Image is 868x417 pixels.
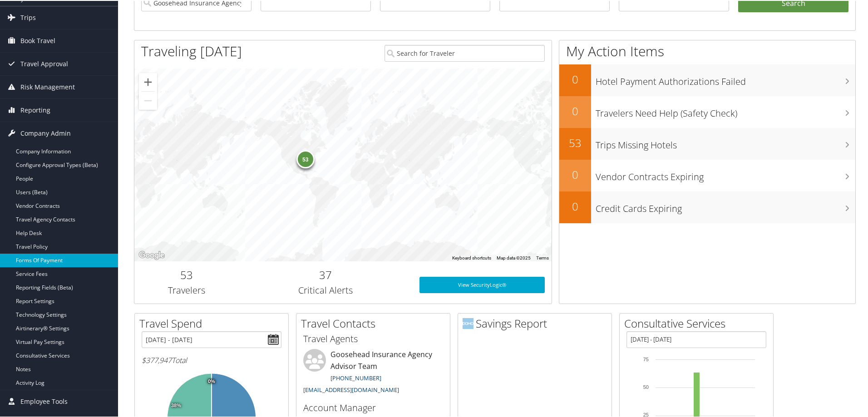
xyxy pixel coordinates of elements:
[419,276,545,292] a: View SecurityLogic®
[385,44,545,61] input: Search for Traveler
[20,389,68,412] span: Employee Tools
[303,401,443,413] h3: Account Manager
[596,165,855,182] h3: Vendor Contracts Expiring
[142,354,172,364] span: $377,947
[20,52,68,74] span: Travel Approval
[296,149,314,167] div: 53
[20,75,75,98] span: Risk Management
[643,356,649,361] tspan: 75
[303,385,399,393] a: [EMAIL_ADDRESS][DOMAIN_NAME]
[596,197,855,214] h3: Credit Cards Expiring
[139,91,157,109] button: Zoom out
[559,191,855,222] a: 0Credit Cards Expiring
[141,41,242,60] h1: Traveling [DATE]
[536,255,549,260] a: Terms (opens in new tab)
[139,72,157,90] button: Zoom in
[20,98,50,121] span: Reporting
[559,41,855,60] h1: My Action Items
[20,29,55,51] span: Book Travel
[299,348,448,397] li: Goosehead Insurance Agency Advisor Team
[596,70,855,87] h3: Hotel Payment Authorizations Failed
[643,383,649,389] tspan: 50
[141,283,232,296] h3: Travelers
[559,103,591,118] h2: 0
[303,332,443,344] h3: Travel Agents
[141,266,232,282] h2: 53
[246,266,406,282] h2: 37
[137,249,167,260] img: Google
[596,133,855,151] h3: Trips Missing Hotels
[20,5,36,28] span: Trips
[559,159,855,191] a: 0Vendor Contracts Expiring
[643,411,649,417] tspan: 25
[330,373,381,381] a: [PHONE_NUMBER]
[559,95,855,127] a: 0Travelers Need Help (Safety Check)
[20,121,71,144] span: Company Admin
[559,127,855,159] a: 53Trips Missing Hotels
[624,315,773,330] h2: Consultative Services
[139,315,288,330] h2: Travel Spend
[559,134,591,150] h2: 53
[463,317,473,328] img: domo-logo.png
[559,166,591,182] h2: 0
[559,64,855,95] a: 0Hotel Payment Authorizations Failed
[463,315,612,330] h2: Savings Report
[596,102,855,119] h3: Travelers Need Help (Safety Check)
[301,315,450,330] h2: Travel Contacts
[246,283,406,296] h3: Critical Alerts
[142,354,281,364] h6: Total
[497,255,531,260] span: Map data ©2025
[137,249,167,260] a: Open this area in Google Maps (opens a new window)
[559,198,591,213] h2: 0
[171,402,181,407] tspan: 38%
[559,71,591,86] h2: 0
[452,254,491,260] button: Keyboard shortcuts
[208,378,215,383] tspan: 0%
